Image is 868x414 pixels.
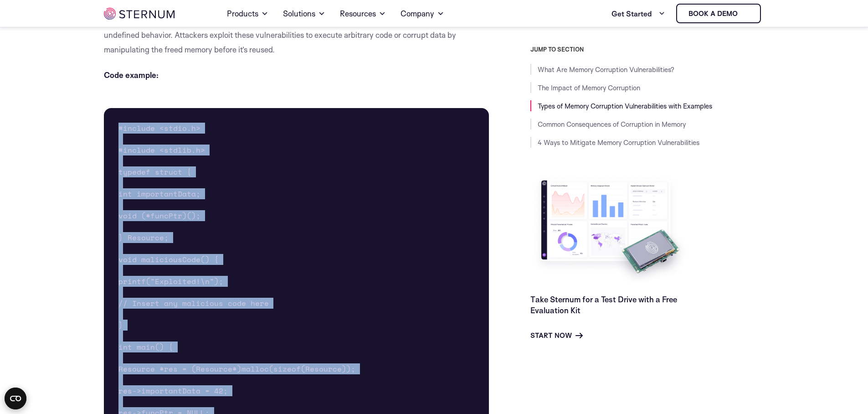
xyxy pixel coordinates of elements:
[538,102,712,110] a: Types of Memory Corruption Vulnerabilities with Examples
[538,120,686,129] a: Common Consequences of Corruption in Memory
[104,70,159,80] b: Code example:
[118,123,200,134] span: #include <stdio.h>
[5,388,26,409] button: Open CMP widget
[401,1,444,26] a: Company
[538,65,674,74] a: What Are Memory Corruption Vulnerabilities?
[118,232,169,243] span: } Resource;
[530,46,765,53] h3: JUMP TO SECTION
[611,5,665,23] a: Get Started
[741,10,749,17] img: sternum iot
[538,138,699,147] a: 4 Ways to Mitigate Memory Corruption Vulnerabilities
[118,342,173,352] span: int main() {
[118,145,205,155] span: #include <stdlib.h>
[227,1,268,26] a: Products
[283,1,325,26] a: Solutions
[118,298,269,309] span: // Insert any malicious code here
[118,210,200,221] span: void (*funcPtr)();
[530,173,690,287] img: Take Sternum for a Test Drive with a Free Evaluation Kit
[538,83,640,92] a: The Impact of Memory Corruption
[118,276,223,287] span: printf("Exploited!\n");
[118,254,219,265] span: void maliciousCode() {
[530,330,583,341] a: Start Now
[530,295,677,315] a: Take Sternum for a Test Drive with a Free Evaluation Kit
[340,1,386,26] a: Resources
[104,8,175,20] img: sternum iot
[104,16,484,54] span: Use-after-free vulnerabilities occur when a program attempts to use memory after it has been free...
[118,320,123,331] span: }
[676,4,761,23] a: Book a demo
[118,188,200,199] span: int importantData;
[118,166,191,177] span: typedef struct {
